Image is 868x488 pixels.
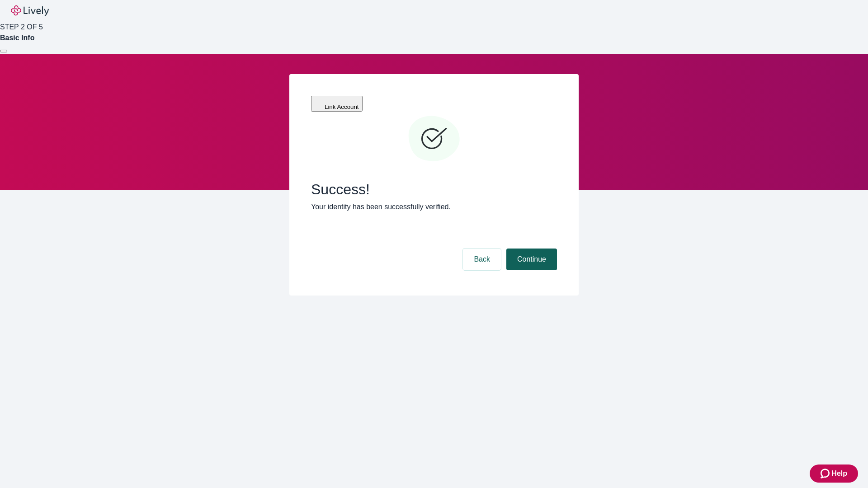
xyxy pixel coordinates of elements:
img: Lively [11,5,49,16]
button: Link Account [311,96,363,112]
button: Back [463,249,501,270]
svg: Zendesk support icon [821,468,831,479]
svg: Checkmark icon [407,112,461,166]
span: Success! [311,181,557,198]
span: Help [831,468,847,479]
button: Continue [506,249,557,270]
p: Your identity has been successfully verified. [311,202,557,212]
button: Zendesk support iconHelp [810,465,858,483]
